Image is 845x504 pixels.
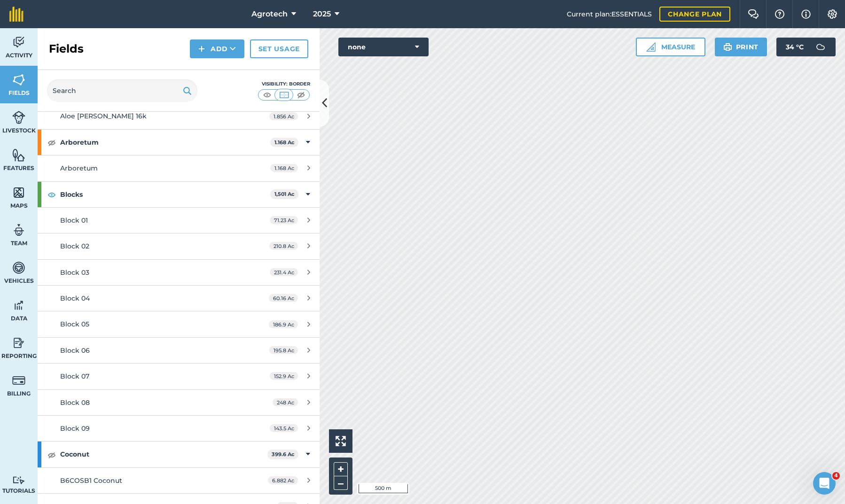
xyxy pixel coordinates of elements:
strong: Coconut [60,442,267,467]
img: Two speech bubbles overlapping with the left bubble in the forefront [748,9,759,19]
span: Block 04 [60,294,90,302]
span: 248 Ac [273,398,298,406]
div: Arboretum1.168 Ac [38,130,320,155]
a: Change plan [659,7,730,22]
img: svg+xml;base64,PD94bWwgdmVyc2lvbj0iMS4wIiBlbmNvZGluZz0idXRmLTgiPz4KPCEtLSBHZW5lcmF0b3I6IEFkb2JlIE... [12,298,25,312]
strong: 399.6 Ac [272,451,295,457]
div: Blocks1,501 Ac [38,182,320,207]
span: 6.882 Ac [268,476,298,484]
img: svg+xml;base64,PD94bWwgdmVyc2lvbj0iMS4wIiBlbmNvZGluZz0idXRmLTgiPz4KPCEtLSBHZW5lcmF0b3I6IEFkb2JlIE... [12,336,25,350]
button: 34 °C [776,38,836,56]
img: svg+xml;base64,PD94bWwgdmVyc2lvbj0iMS4wIiBlbmNvZGluZz0idXRmLTgiPz4KPCEtLSBHZW5lcmF0b3I6IEFkb2JlIE... [12,35,25,49]
span: Block 03 [60,268,89,277]
input: Search [47,79,197,102]
span: Agrotech [251,8,288,20]
button: + [334,462,348,476]
img: Four arrows, one pointing top left, one top right, one bottom right and the last bottom left [336,436,346,446]
div: Visibility: Border [258,80,310,88]
span: Block 02 [60,242,89,250]
a: Block 09143.5 Ac [38,416,320,441]
button: Measure [636,38,705,56]
a: Set usage [250,39,308,58]
img: svg+xml;base64,PHN2ZyB4bWxucz0iaHR0cDovL3d3dy53My5vcmcvMjAwMC9zdmciIHdpZHRoPSIxOSIgaGVpZ2h0PSIyNC... [183,85,192,96]
img: A question mark icon [774,9,785,19]
strong: Arboretum [60,130,270,155]
img: svg+xml;base64,PHN2ZyB4bWxucz0iaHR0cDovL3d3dy53My5vcmcvMjAwMC9zdmciIHdpZHRoPSI1NiIgaGVpZ2h0PSI2MC... [12,186,25,200]
img: svg+xml;base64,PD94bWwgdmVyc2lvbj0iMS4wIiBlbmNvZGluZz0idXRmLTgiPz4KPCEtLSBHZW5lcmF0b3I6IEFkb2JlIE... [811,38,830,56]
img: svg+xml;base64,PHN2ZyB4bWxucz0iaHR0cDovL3d3dy53My5vcmcvMjAwMC9zdmciIHdpZHRoPSIxOCIgaGVpZ2h0PSIyNC... [47,449,56,460]
img: fieldmargin Logo [9,7,23,22]
span: 71.23 Ac [270,216,298,224]
img: svg+xml;base64,PHN2ZyB4bWxucz0iaHR0cDovL3d3dy53My5vcmcvMjAwMC9zdmciIHdpZHRoPSIxNyIgaGVpZ2h0PSIxNy... [801,8,811,20]
img: svg+xml;base64,PD94bWwgdmVyc2lvbj0iMS4wIiBlbmNvZGluZz0idXRmLTgiPz4KPCEtLSBHZW5lcmF0b3I6IEFkb2JlIE... [12,373,25,388]
button: – [334,476,348,490]
a: Block 03231.4 Ac [38,260,320,285]
span: Block 08 [60,398,90,407]
img: svg+xml;base64,PHN2ZyB4bWxucz0iaHR0cDovL3d3dy53My5vcmcvMjAwMC9zdmciIHdpZHRoPSI1MCIgaGVpZ2h0PSI0MC... [278,90,290,100]
span: 60.16 Ac [269,294,298,302]
a: Block 02210.8 Ac [38,233,320,259]
img: svg+xml;base64,PD94bWwgdmVyc2lvbj0iMS4wIiBlbmNvZGluZz0idXRmLTgiPz4KPCEtLSBHZW5lcmF0b3I6IEFkb2JlIE... [12,476,25,485]
strong: Blocks [60,182,270,207]
span: 186.9 Ac [269,320,298,328]
button: none [338,38,429,56]
img: Ruler icon [646,42,656,52]
img: svg+xml;base64,PD94bWwgdmVyc2lvbj0iMS4wIiBlbmNvZGluZz0idXRmLTgiPz4KPCEtLSBHZW5lcmF0b3I6IEFkb2JlIE... [12,110,25,124]
a: Block 0171.23 Ac [38,208,320,233]
a: Block 05186.9 Ac [38,311,320,337]
span: Current plan : ESSENTIALS [567,9,652,19]
iframe: Intercom live chat [813,472,836,495]
strong: 1.168 Ac [274,139,295,146]
span: Block 05 [60,320,89,328]
img: svg+xml;base64,PHN2ZyB4bWxucz0iaHR0cDovL3d3dy53My5vcmcvMjAwMC9zdmciIHdpZHRoPSIxOCIgaGVpZ2h0PSIyNC... [47,189,56,200]
span: 231.4 Ac [270,268,298,276]
a: Arboretum1.168 Ac [38,155,320,181]
img: svg+xml;base64,PHN2ZyB4bWxucz0iaHR0cDovL3d3dy53My5vcmcvMjAwMC9zdmciIHdpZHRoPSI1NiIgaGVpZ2h0PSI2MC... [12,148,25,162]
span: 1.856 Ac [269,112,298,120]
span: 143.5 Ac [270,424,298,432]
img: svg+xml;base64,PHN2ZyB4bWxucz0iaHR0cDovL3d3dy53My5vcmcvMjAwMC9zdmciIHdpZHRoPSIxOSIgaGVpZ2h0PSIyNC... [723,41,732,53]
a: Block 08248 Ac [38,390,320,415]
span: 195.8 Ac [269,346,298,354]
div: Coconut399.6 Ac [38,442,320,467]
span: 1.168 Ac [270,164,298,172]
span: Block 06 [60,346,90,355]
span: Aloe [PERSON_NAME] 16k [60,112,147,120]
a: Aloe [PERSON_NAME] 16k1.856 Ac [38,103,320,129]
button: Print [715,38,767,56]
img: svg+xml;base64,PHN2ZyB4bWxucz0iaHR0cDovL3d3dy53My5vcmcvMjAwMC9zdmciIHdpZHRoPSIxNCIgaGVpZ2h0PSIyNC... [198,43,205,54]
span: 2025 [313,8,331,20]
a: Block 06195.8 Ac [38,338,320,363]
img: svg+xml;base64,PHN2ZyB4bWxucz0iaHR0cDovL3d3dy53My5vcmcvMjAwMC9zdmciIHdpZHRoPSIxOCIgaGVpZ2h0PSIyNC... [47,137,56,148]
span: 4 [832,472,840,480]
h2: Fields [49,41,84,56]
a: Block 0460.16 Ac [38,286,320,311]
span: Block 07 [60,372,89,380]
strong: 1,501 Ac [274,191,295,197]
span: 34 ° C [786,38,804,56]
img: A cog icon [827,9,838,19]
img: svg+xml;base64,PD94bWwgdmVyc2lvbj0iMS4wIiBlbmNvZGluZz0idXRmLTgiPz4KPCEtLSBHZW5lcmF0b3I6IEFkb2JlIE... [12,261,25,275]
img: svg+xml;base64,PHN2ZyB4bWxucz0iaHR0cDovL3d3dy53My5vcmcvMjAwMC9zdmciIHdpZHRoPSI1MCIgaGVpZ2h0PSI0MC... [295,90,307,100]
img: svg+xml;base64,PD94bWwgdmVyc2lvbj0iMS4wIiBlbmNvZGluZz0idXRmLTgiPz4KPCEtLSBHZW5lcmF0b3I6IEFkb2JlIE... [12,223,25,237]
img: svg+xml;base64,PHN2ZyB4bWxucz0iaHR0cDovL3d3dy53My5vcmcvMjAwMC9zdmciIHdpZHRoPSI1MCIgaGVpZ2h0PSI0MC... [261,90,273,100]
a: B6COSB1 Coconut6.882 Ac [38,468,320,493]
span: B6COSB1 Coconut [60,476,122,485]
span: Block 01 [60,216,88,225]
a: Block 07152.9 Ac [38,364,320,389]
span: Block 09 [60,424,90,433]
img: svg+xml;base64,PHN2ZyB4bWxucz0iaHR0cDovL3d3dy53My5vcmcvMjAwMC9zdmciIHdpZHRoPSI1NiIgaGVpZ2h0PSI2MC... [12,73,25,87]
span: 210.8 Ac [269,242,298,250]
button: Add [190,39,244,58]
span: Arboretum [60,164,98,172]
span: 152.9 Ac [270,372,298,380]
